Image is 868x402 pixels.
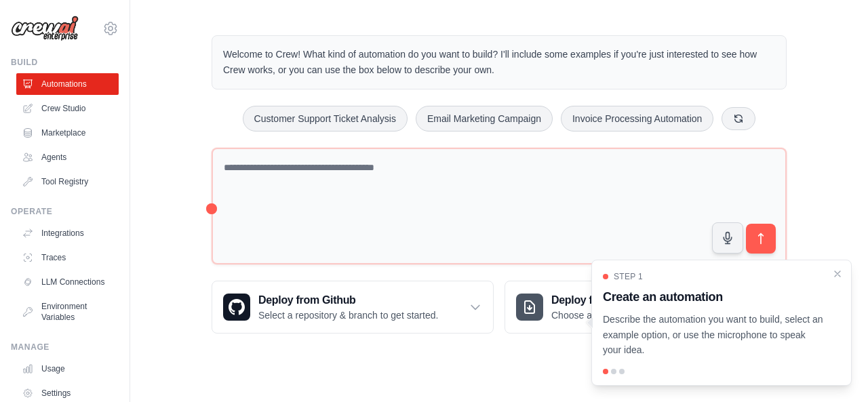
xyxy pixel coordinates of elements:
[551,292,666,308] h3: Deploy from zip file
[16,247,119,268] a: Traces
[16,271,119,293] a: LLM Connections
[243,106,408,132] button: Customer Support Ticket Analysis
[603,287,824,306] h3: Create an automation
[11,206,119,217] div: Operate
[258,308,438,322] p: Select a repository & branch to get started.
[16,171,119,193] a: Tool Registry
[258,292,438,308] h3: Deploy from Github
[614,271,643,282] span: Step 1
[16,98,119,119] a: Crew Studio
[16,358,119,380] a: Usage
[11,342,119,353] div: Manage
[416,106,553,132] button: Email Marketing Campaign
[16,222,119,244] a: Integrations
[16,73,119,95] a: Automations
[11,57,119,68] div: Build
[832,268,843,279] button: Close walkthrough
[561,106,713,132] button: Invoice Processing Automation
[551,308,666,322] p: Choose a zip file to upload.
[603,312,824,358] p: Describe the automation you want to build, select an example option, or use the microphone to spe...
[223,47,775,78] p: Welcome to Crew! What kind of automation do you want to build? I'll include some examples if you'...
[16,146,119,168] a: Agents
[11,16,79,41] img: Logo
[16,122,119,144] a: Marketplace
[800,337,868,402] iframe: Chat Widget
[16,296,119,328] a: Environment Variables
